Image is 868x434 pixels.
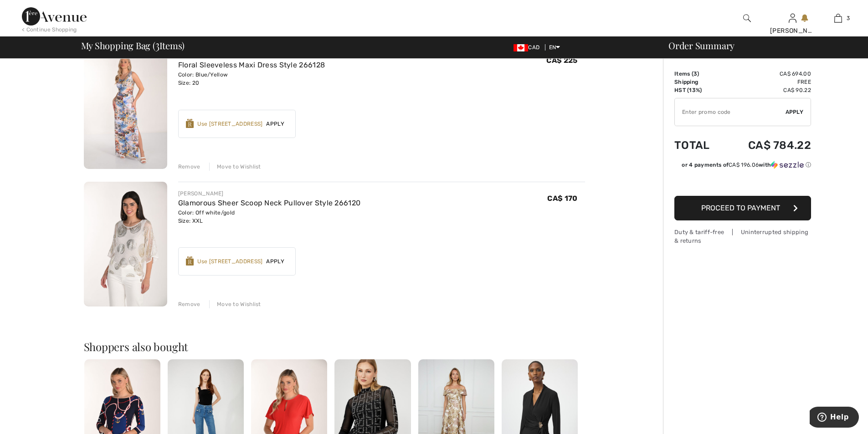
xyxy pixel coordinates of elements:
[197,120,262,128] div: Use [STREET_ADDRESS]
[178,61,325,69] a: Floral Sleeveless Maxi Dress Style 266128
[22,7,87,26] img: 1ère Avenue
[178,189,360,198] div: [PERSON_NAME]
[693,71,697,77] span: 3
[789,14,796,22] a: Sign In
[771,161,804,169] img: Sezzle
[155,39,159,51] span: 3
[724,78,811,86] td: Free
[514,44,528,51] img: Canadian Dollar
[178,209,360,225] div: Color: Off white/gold Size: XXL
[674,130,724,161] td: Total
[262,120,288,128] span: Apply
[84,44,167,169] img: Floral Sleeveless Maxi Dress Style 266128
[674,196,811,220] button: Proceed to Payment
[816,13,860,24] a: 3
[675,98,786,126] input: Promo code
[186,119,194,128] img: Reward-Logo.svg
[209,300,261,308] div: Move to Wishlist
[178,199,360,207] a: Glamorous Sheer Scoop Neck Pullover Style 266120
[549,44,560,51] span: EN
[770,26,815,36] div: [PERSON_NAME]
[84,341,585,352] h2: Shoppers also bought
[682,161,811,169] div: or 4 payments of with
[701,204,780,212] span: Proceed to Payment
[743,13,751,24] img: search the website
[674,86,724,94] td: HST (13%)
[847,14,850,22] span: 3
[546,56,577,65] span: CA$ 225
[674,228,811,245] div: Duty & tariff-free | Uninterrupted shipping & returns
[197,257,262,266] div: Use [STREET_ADDRESS]
[657,41,863,50] div: Order Summary
[729,162,759,168] span: CA$ 196.06
[724,130,811,161] td: CA$ 784.22
[810,407,859,429] iframe: Opens a widget where you can find more information
[834,13,842,24] img: My Bag
[262,257,288,266] span: Apply
[724,70,811,78] td: CA$ 694.00
[22,26,77,34] div: < Continue Shopping
[186,256,194,266] img: Reward-Logo.svg
[178,163,200,171] div: Remove
[178,71,325,87] div: Color: Blue/Yellow Size: 20
[724,86,811,94] td: CA$ 90.22
[178,300,200,308] div: Remove
[547,194,577,203] span: CA$ 170
[674,161,811,172] div: or 4 payments ofCA$ 196.06withSezzle Click to learn more about Sezzle
[674,78,724,86] td: Shipping
[786,108,804,116] span: Apply
[81,41,185,50] span: My Shopping Bag ( Items)
[674,172,811,193] iframe: PayPal-paypal
[514,44,543,51] span: CAD
[84,182,167,307] img: Glamorous Sheer Scoop Neck Pullover Style 266120
[789,13,796,24] img: My Info
[674,70,724,78] td: Items ( )
[209,163,261,171] div: Move to Wishlist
